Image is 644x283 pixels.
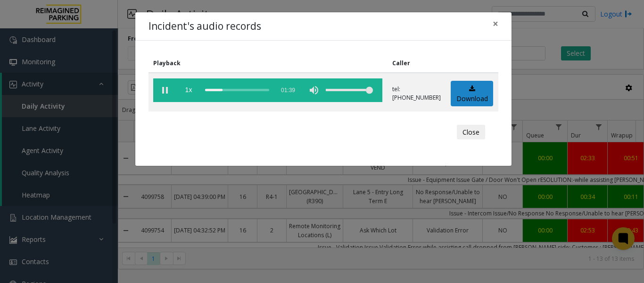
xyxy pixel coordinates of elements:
[326,78,373,102] div: volume level
[177,78,200,102] span: playback speed button
[149,19,261,34] h4: Incident's audio records
[451,81,493,107] a: Download
[149,54,388,73] th: Playback
[493,17,498,30] span: ×
[457,125,485,140] button: Close
[486,12,505,35] button: Close
[205,78,269,102] div: scrub bar
[388,54,446,73] th: Caller
[392,85,441,102] p: tel:[PHONE_NUMBER]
